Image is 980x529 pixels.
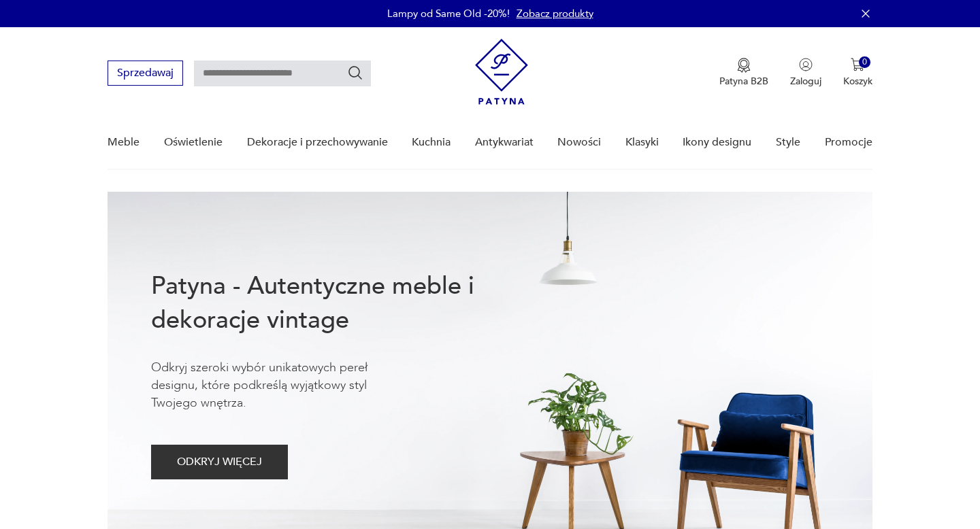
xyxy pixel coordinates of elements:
[719,75,768,88] p: Patyna B2B
[151,269,519,337] h1: Patyna - Autentyczne meble i dekoracje vintage
[776,116,800,169] a: Style
[247,116,388,169] a: Dekoracje i przechowywanie
[387,7,510,20] p: Lampy od Same Old -20%!
[719,58,768,88] a: Ikona medaluPatyna B2B
[517,7,593,20] a: Zobacz produkty
[719,58,768,88] button: Patyna B2B
[108,69,183,79] a: Sprzedawaj
[859,56,870,68] div: 0
[683,116,751,169] a: Ikony designu
[108,116,140,169] a: Meble
[625,116,659,169] a: Klasyki
[151,359,410,412] p: Odkryj szeroki wybór unikatowych pereł designu, które podkreślą wyjątkowy styl Twojego wnętrza.
[799,58,813,71] img: Ikonka użytkownika
[851,58,864,71] img: Ikona koszyka
[843,58,872,88] button: 0Koszyk
[412,116,451,169] a: Kuchnia
[108,61,183,86] button: Sprzedawaj
[475,39,528,105] img: Patyna - sklep z meblami i dekoracjami vintage
[737,58,751,73] img: Ikona medalu
[790,58,821,88] button: Zaloguj
[151,445,288,479] button: ODKRYJ WIĘCEJ
[475,116,534,169] a: Antykwariat
[557,116,601,169] a: Nowości
[151,458,288,468] a: ODKRYJ WIĘCEJ
[164,116,223,169] a: Oświetlenie
[347,65,363,81] button: Szukaj
[843,75,872,88] p: Koszyk
[790,75,821,88] p: Zaloguj
[825,116,872,169] a: Promocje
